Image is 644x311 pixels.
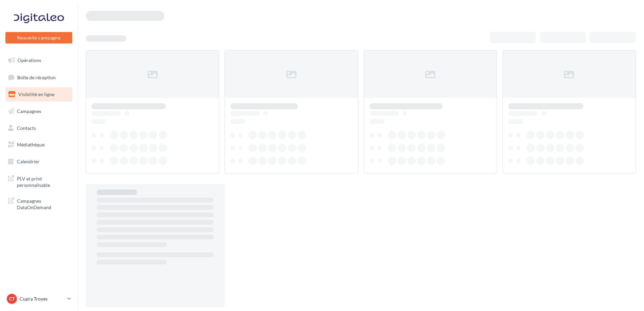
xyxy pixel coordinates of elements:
[4,194,74,214] a: Campagnes DataOnDemand
[5,292,72,305] a: CT Cupra Troyes
[18,91,54,97] span: Visibilité en ligne
[17,108,41,114] span: Campagnes
[4,154,74,169] a: Calendrier
[17,174,70,189] span: PLV et print personnalisable
[17,142,45,147] span: Médiathèque
[17,74,56,80] span: Boîte de réception
[18,57,41,63] span: Opérations
[4,53,74,67] a: Opérations
[4,171,74,191] a: PLV et print personnalisable
[4,104,74,118] a: Campagnes
[20,295,65,302] p: Cupra Troyes
[17,125,36,131] span: Contacts
[4,138,74,152] a: Médiathèque
[4,87,74,102] a: Visibilité en ligne
[9,295,15,302] span: CT
[5,32,72,44] button: Nouvelle campagne
[4,70,74,85] a: Boîte de réception
[4,121,74,135] a: Contacts
[17,159,40,164] span: Calendrier
[17,196,70,211] span: Campagnes DataOnDemand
